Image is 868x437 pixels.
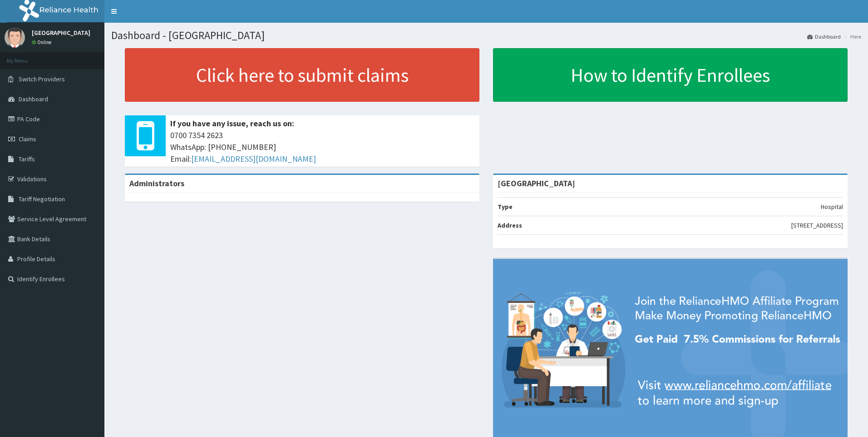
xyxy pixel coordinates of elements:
strong: [GEOGRAPHIC_DATA] [498,178,575,189]
a: Online [32,39,54,45]
a: Dashboard [807,33,841,40]
a: Click here to submit claims [125,48,479,102]
li: Here [842,33,861,40]
span: Switch Providers [19,75,65,83]
span: Claims [19,135,36,143]
span: Tariffs [19,155,35,163]
p: Hospital [821,202,843,211]
img: User Image [5,27,25,48]
span: Tariff Negotiation [19,195,65,203]
b: Administrators [129,178,184,189]
b: Address [498,221,522,229]
span: 0700 7354 2623 WhatsApp: [PHONE_NUMBER] Email: [170,129,475,164]
a: How to Identify Enrollees [493,48,848,102]
a: [EMAIL_ADDRESS][DOMAIN_NAME] [191,154,316,164]
b: Type [498,203,513,211]
p: [STREET_ADDRESS] [791,221,843,230]
b: If you have any issue, reach us on: [170,118,294,129]
span: Dashboard [19,95,48,103]
h1: Dashboard - [GEOGRAPHIC_DATA] [111,30,861,41]
p: [GEOGRAPHIC_DATA] [32,30,90,36]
